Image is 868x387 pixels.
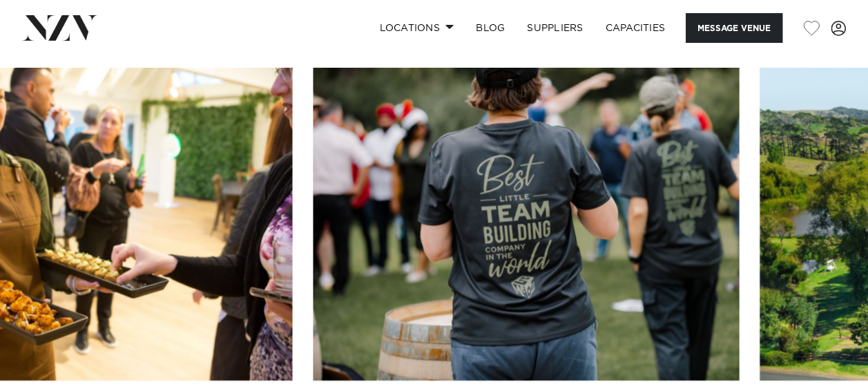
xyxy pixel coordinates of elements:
[22,15,97,40] img: nzv-logo.png
[368,13,465,43] a: Locations
[465,13,516,43] a: BLOG
[686,13,782,43] button: Message Venue
[516,13,594,43] a: SUPPLIERS
[595,13,677,43] a: Capacities
[313,68,739,381] swiper-slide: 2 / 30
